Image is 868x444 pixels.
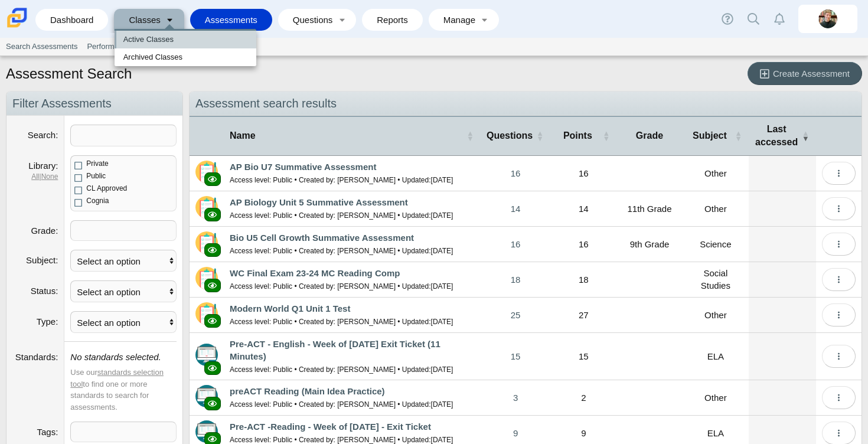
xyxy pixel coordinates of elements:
[190,92,862,116] h2: Assessment search results
[550,262,616,298] td: 18
[195,344,218,366] img: type-advanced.svg
[86,172,106,180] span: Public
[230,400,453,409] small: Access level: Public • Created by: [PERSON_NAME] • Updated:
[230,386,385,396] a: preACT Reading (Main Idea Practice)
[70,368,164,389] a: standards selection tool
[230,233,414,243] a: Bio U5 Cell Growth Summative Assessment
[31,172,39,181] a: All
[28,161,58,171] label: Library
[431,436,453,444] time: Apr 4, 2024 at 9:08 AM
[31,226,58,236] label: Grade
[431,247,453,255] time: Jan 9, 2024 at 8:49 AM
[5,5,30,30] img: Carmen School of Science & Technology
[82,38,159,56] a: Performance Bands
[431,365,453,374] time: Apr 1, 2024 at 8:07 AM
[230,303,350,314] a: Modern World Q1 Unit 1 Test
[28,130,58,140] label: Search
[195,420,218,443] img: type-advanced.svg
[481,380,550,415] a: 3
[682,298,749,333] td: Other
[822,303,856,327] button: More options
[6,64,132,84] h1: Assessment Search
[15,352,58,362] label: Standards
[550,298,616,333] td: 27
[230,436,453,444] small: Access level: Public • Created by: [PERSON_NAME] • Updated:
[41,172,58,181] a: None
[481,227,550,262] a: 16
[230,130,256,141] span: Name
[617,227,683,262] td: 9th Grade
[822,345,856,368] button: More options
[735,117,742,155] span: Subject : Activate to sort
[822,268,856,291] button: More options
[755,124,798,147] span: Last accessed
[115,31,256,48] a: Active Classes
[693,130,727,141] span: Subject
[12,172,58,182] dfn: |
[550,191,616,227] td: 14
[818,9,837,28] img: claire.ingram.IIKNvd
[487,130,533,141] span: Questions
[230,211,453,220] small: Access level: Public • Created by: [PERSON_NAME] • Updated:
[5,22,30,32] a: Carmen School of Science & Technology
[550,227,616,262] td: 16
[766,6,792,32] a: Alerts
[682,262,749,298] td: Social Studies
[481,191,550,226] a: 14
[230,339,440,361] a: Pre-ACT - English - Week of [DATE] Exit Ticket (11 Minutes)
[431,318,453,326] time: Feb 14, 2024 at 1:05 PM
[230,318,453,326] small: Access level: Public • Created by: [PERSON_NAME] • Updated:
[431,211,453,220] time: Dec 10, 2023 at 6:36 PM
[682,191,749,227] td: Other
[550,380,616,416] td: 2
[431,176,453,184] time: Feb 14, 2024 at 1:58 PM
[368,9,417,31] a: Reports
[481,298,550,332] a: 25
[481,333,550,380] a: 15
[31,286,58,296] label: Status
[802,117,809,155] span: Last accessed : Activate to remove sorting
[37,427,58,437] label: Tags
[822,386,856,409] button: More options
[195,302,218,325] img: type-scannable.svg
[284,9,334,31] a: Questions
[70,220,177,241] tags: ​
[550,156,616,191] td: 16
[70,352,161,362] i: No standards selected.
[431,400,453,409] time: Apr 9, 2024 at 4:20 PM
[230,176,453,184] small: Access level: Public • Created by: [PERSON_NAME] • Updated:
[26,255,58,265] label: Subject
[435,9,477,31] a: Manage
[195,231,218,254] img: type-scannable.svg
[70,422,177,442] tags: ​
[115,48,256,66] a: Archived Classes
[682,380,749,416] td: Other
[86,159,108,168] span: Private
[1,38,82,56] a: Search Assessments
[6,92,182,116] h2: Filter Assessments
[748,62,862,85] a: Create Assessment
[682,227,749,262] td: Science
[230,365,453,374] small: Access level: Public • Created by: [PERSON_NAME] • Updated:
[230,162,376,172] a: AP Bio U7 Summative Assessment
[41,9,102,31] a: Dashboard
[120,9,161,31] a: Classes
[466,117,474,155] span: Name : Activate to sort
[195,385,218,407] img: type-advanced.svg
[822,233,856,256] button: More options
[617,191,683,227] td: 11th Grade
[798,5,857,33] a: claire.ingram.IIKNvd
[70,367,177,413] div: Use our to find one or more standards to search for assessments.
[37,316,58,327] label: Type
[536,117,543,155] span: Questions : Activate to sort
[481,262,550,297] a: 18
[636,130,663,141] span: Grade
[230,282,453,290] small: Access level: Public • Created by: [PERSON_NAME] • Updated:
[162,9,178,31] a: Toggle expanded
[195,161,218,183] img: type-scannable.svg
[334,9,350,31] a: Toggle expanded
[563,130,592,141] span: Points
[195,267,218,289] img: type-scannable.svg
[477,9,493,31] a: Toggle expanded
[230,268,400,278] a: WC Final Exam 23-24 MC Reading Comp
